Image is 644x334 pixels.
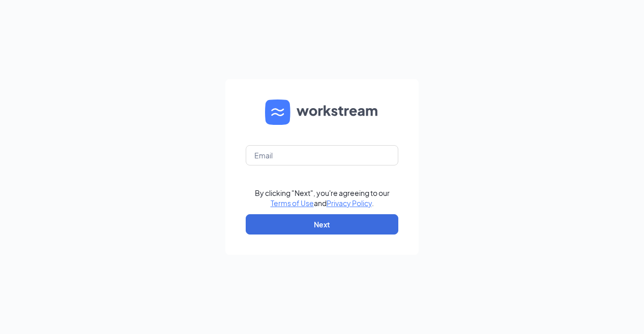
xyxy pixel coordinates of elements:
[265,99,379,125] img: WS logo and Workstream text
[327,198,372,208] a: Privacy Policy
[255,188,390,208] div: By clicking "Next", you're agreeing to our and .
[246,214,398,235] button: Next
[271,198,314,208] a: Terms of Use
[246,145,398,165] input: Email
